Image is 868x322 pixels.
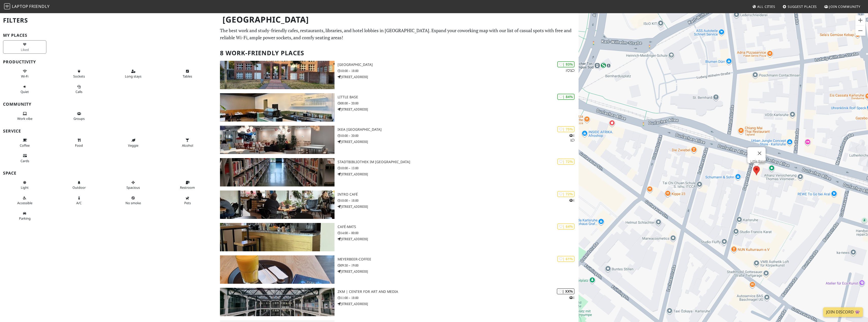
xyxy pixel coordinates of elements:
span: Veggie [128,143,138,148]
img: IKEA Karlsruhe [220,126,335,154]
button: Long stays [112,67,155,81]
h3: intro CAFÉ [338,192,579,197]
span: Spacious [126,185,140,190]
h3: Space [3,171,214,176]
button: Food [57,136,101,149]
button: Quiet [3,83,46,96]
span: Air conditioned [76,201,82,205]
h2: Filters [3,13,214,28]
button: Kapat [753,147,766,159]
span: Parking [19,216,31,221]
div: | 61% [557,256,575,262]
h2: 8 Work-Friendly Places [220,45,576,61]
button: Alcohol [166,136,209,149]
button: A/C [57,194,101,207]
h3: Stadtbibliothek im [GEOGRAPHIC_DATA] [338,160,579,164]
p: [STREET_ADDRESS] [338,204,579,209]
button: Veggie [112,136,155,149]
span: Smoke free [125,201,141,205]
p: [STREET_ADDRESS] [338,139,579,144]
h3: ZKM | Center for Art and Media [338,290,579,294]
span: Suggest Places [788,4,817,9]
div: | 84% [557,94,575,100]
img: LaptopFriendly [4,3,10,9]
span: Join Community [829,4,860,9]
div: | 93% [557,61,575,67]
a: Little Base | 84% Little Base 08:00 – 20:00 [STREET_ADDRESS] [217,93,579,122]
button: Sockets [57,67,101,81]
p: [STREET_ADDRESS] [338,74,579,79]
a: Stadtbibliothek im Neuen Ständehaus | 72% Stadtbibliothek im [GEOGRAPHIC_DATA] 10:00 – 15:00 [STR... [217,158,579,186]
img: café-mats [220,223,335,251]
button: No smoke [112,194,155,207]
p: [STREET_ADDRESS] [338,301,579,306]
p: 10:00 – 18:00 [338,198,579,203]
span: People working [17,116,32,121]
a: Join Discord 👾 [823,307,863,317]
button: Wi-Fi [3,67,46,81]
h3: Community [3,102,214,107]
h3: Service [3,129,214,134]
p: [STREET_ADDRESS] [338,172,579,177]
img: intro CAFÉ [220,191,335,219]
span: Power sockets [73,74,85,79]
span: Accessible [17,201,32,205]
button: Küçült [855,26,865,36]
img: Stadtbibliothek im Neuen Ständehaus [220,158,335,186]
div: | 64% [557,223,575,229]
button: Cards [3,151,46,165]
button: Groups [57,109,101,123]
img: ZKM | Center for Art and Media [220,288,335,316]
img: Baden State Library [220,61,335,89]
p: 1 [569,295,575,300]
span: Coffee [20,143,30,148]
div: | XX% [557,288,575,294]
button: Light [3,178,46,192]
p: 10:00 – 20:00 [338,133,579,138]
span: Long stays [125,74,141,79]
p: 08:00 – 20:00 [338,101,579,106]
p: 10:00 – 18:00 [338,68,579,73]
a: Join Community [822,2,862,11]
p: 10:00 – 15:00 [338,166,579,171]
a: LaptopFriendly LaptopFriendly [4,2,50,11]
span: Video/audio calls [76,89,82,94]
span: Work-friendly tables [183,74,192,79]
h3: Productivity [3,60,214,64]
h3: [GEOGRAPHIC_DATA] [338,63,579,67]
h3: My Places [3,33,214,38]
p: 1 [569,198,575,203]
p: 11:00 – 18:00 [338,295,579,300]
a: Meyerbeer-Coffee | 61% Meyerbeer-Coffee 09:30 – 19:00 [STREET_ADDRESS] [217,255,579,284]
span: Outdoor area [72,185,86,190]
a: intro CAFÉ | 72% 1 intro CAFÉ 10:00 – 18:00 [STREET_ADDRESS] [217,191,579,219]
a: Baden State Library | 93% 12 [GEOGRAPHIC_DATA] 10:00 – 18:00 [STREET_ADDRESS] [217,61,579,89]
button: Coffee [3,136,46,149]
span: All Cities [757,4,775,9]
button: Tables [166,67,209,81]
p: [STREET_ADDRESS] [338,107,579,112]
span: Restroom [180,185,195,190]
button: Spacious [112,178,155,192]
span: Laptop [12,4,28,9]
p: [STREET_ADDRESS] [338,269,579,274]
span: Friendly [29,4,49,9]
h3: Little Base [338,95,579,99]
button: Pets [166,194,209,207]
a: café-mats | 64% café-mats 14:00 – 00:00 [STREET_ADDRESS] [217,223,579,251]
img: Meyerbeer-Coffee [220,255,335,284]
button: Büyüt [855,15,865,25]
a: Suggest Places [781,2,819,11]
div: | 75% [557,126,575,132]
p: 1 2 [565,68,575,73]
p: 14:00 – 00:00 [338,231,579,235]
a: All Cities [750,2,777,11]
p: The best work and study-friendly cafes, restaurants, libraries, and hotel lobbies in [GEOGRAPHIC_... [220,27,576,42]
a: Little Base [750,159,766,163]
button: Calls [57,83,101,96]
p: 1 1 [569,133,575,143]
button: Work vibe [3,109,46,123]
button: Accessible [3,194,46,207]
h1: [GEOGRAPHIC_DATA] [218,13,578,27]
a: IKEA Karlsruhe | 75% 11 IKEA [GEOGRAPHIC_DATA] 10:00 – 20:00 [STREET_ADDRESS] [217,126,579,154]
